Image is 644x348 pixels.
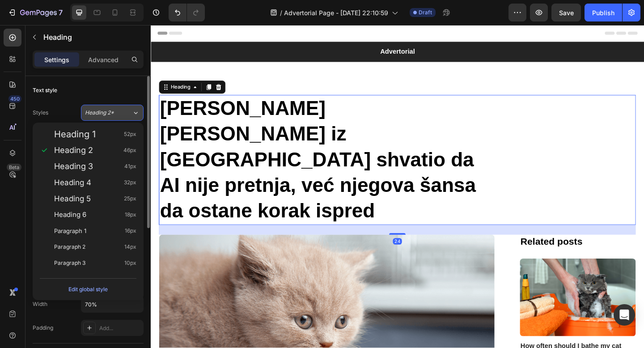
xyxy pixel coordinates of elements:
[54,226,86,235] span: Paragraph 1
[44,55,69,64] p: Settings
[88,55,119,64] p: Advanced
[33,324,53,332] div: Padding
[402,254,528,339] img: gempages_432750572815254551-94c038fa-3bcf-4e87-9509-1c6fc85ddd6d.png
[124,242,136,251] span: 14px
[124,178,136,187] span: 32px
[40,282,136,297] button: Edit global style
[54,162,93,171] span: Heading 3
[125,226,136,235] span: 16px
[592,8,614,17] div: Publish
[551,4,581,21] button: Save
[81,296,143,312] input: Auto
[54,242,85,251] span: Paragraph 2
[68,284,108,295] div: Edit global style
[124,162,136,171] span: 41px
[284,8,388,17] span: Advertorial Page - [DATE] 22:10:59
[614,304,635,326] div: Open Intercom Messenger
[54,194,91,203] span: Heading 5
[4,4,67,21] button: 7
[585,4,622,21] button: Publish
[99,324,141,332] div: Add...
[123,146,136,155] span: 46px
[402,228,528,243] h3: Related posts
[54,259,85,267] span: Paragraph 3
[263,232,273,239] div: 24
[559,9,574,17] span: Save
[85,109,114,117] span: Heading 2*
[81,105,144,121] button: Heading 2*
[1,25,536,34] p: Advertorial
[33,300,47,308] div: Width
[8,95,21,102] div: 450
[33,86,57,94] div: Text style
[54,130,96,139] span: Heading 1
[124,194,136,203] span: 25px
[54,146,93,155] span: Heading 2
[124,259,136,267] span: 10px
[10,79,353,214] strong: [PERSON_NAME] [PERSON_NAME] iz [GEOGRAPHIC_DATA] shvatio da AI nije pretnja, već njegova šansa da...
[54,178,91,187] span: Heading 4
[9,76,372,217] h1: Rich Text Editor. Editing area: main
[54,210,86,219] span: Heading 6
[280,8,282,17] span: /
[169,4,205,21] div: Undo/Redo
[125,210,136,219] span: 18px
[33,109,48,117] div: Styles
[20,64,45,72] div: Heading
[151,25,644,348] iframe: Design area
[124,130,136,139] span: 52px
[59,7,63,18] p: 7
[43,32,140,42] p: Heading
[7,164,21,171] div: Beta
[419,8,432,17] span: Draft
[10,77,371,216] p: ⁠⁠⁠⁠⁠⁠⁠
